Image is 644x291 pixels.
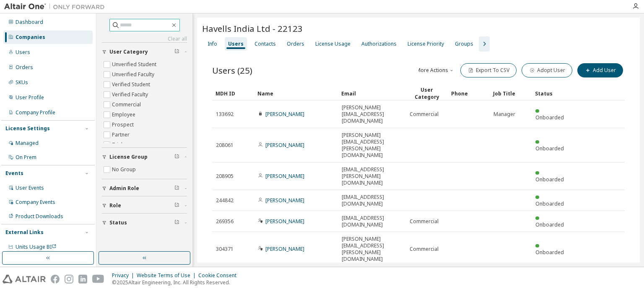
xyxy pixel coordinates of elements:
[535,176,564,183] span: Onboarded
[493,87,528,100] div: Job Title
[137,272,198,279] div: Website Terms of Use
[102,214,187,232] button: Status
[228,41,244,47] div: Users
[287,41,304,47] div: Orders
[254,41,276,47] div: Contacts
[4,3,109,11] img: Altair One
[535,87,570,100] div: Status
[65,275,73,283] img: instagram.svg
[112,120,135,130] label: Prospect
[16,79,28,86] div: SKUs
[16,199,55,206] div: Company Events
[216,246,234,252] span: 304371
[92,275,104,283] img: youtube.svg
[198,272,241,279] div: Cookie Consent
[216,111,234,118] span: 133692
[109,154,148,160] span: License Group
[265,245,304,252] a: [PERSON_NAME]
[342,166,402,186] span: [EMAIL_ADDRESS][PERSON_NAME][DOMAIN_NAME]
[112,90,150,100] label: Verified Faculty
[410,111,439,118] span: Commercial
[174,49,179,55] span: Clear filter
[112,165,138,175] label: No Group
[265,197,304,204] a: [PERSON_NAME]
[265,111,304,118] a: [PERSON_NAME]
[535,249,564,256] span: Onboarded
[112,272,137,279] div: Privacy
[16,109,55,116] div: Company Profile
[102,36,187,42] a: Clear all
[216,173,234,180] span: 208905
[174,202,179,209] span: Clear filter
[102,43,187,61] button: User Category
[410,218,439,225] span: Commercial
[16,49,30,56] div: Users
[361,41,397,47] div: Authorizations
[112,130,131,140] label: Partner
[342,215,402,228] span: [EMAIL_ADDRESS][DOMAIN_NAME]
[109,219,127,226] span: Status
[208,41,217,47] div: Info
[577,63,623,77] button: Add User
[455,41,473,47] div: Groups
[342,104,402,124] span: [PERSON_NAME][EMAIL_ADDRESS][DOMAIN_NAME]
[16,213,63,220] div: Product Downloads
[16,185,44,191] div: User Events
[535,114,564,121] span: Onboarded
[16,94,44,101] div: User Profile
[265,142,304,149] a: [PERSON_NAME]
[342,236,402,263] span: [PERSON_NAME][EMAIL_ADDRESS][PERSON_NAME][DOMAIN_NAME]
[102,148,187,166] button: License Group
[493,111,515,118] span: Manager
[109,202,121,209] span: Role
[112,59,158,70] label: Unverified Student
[112,279,241,286] p: © 2025 Altair Engineering, Inc. All Rights Reserved.
[109,49,148,55] span: User Category
[5,125,50,132] div: License Settings
[112,110,137,120] label: Employee
[216,142,234,149] span: 208061
[202,23,303,34] span: Havells India Ltd - 22123
[102,196,187,215] button: Role
[112,80,152,90] label: Verified Student
[535,200,564,207] span: Onboarded
[408,41,444,47] div: License Priority
[78,275,87,283] img: linkedin.svg
[16,64,33,71] div: Orders
[112,140,124,150] label: Trial
[112,100,143,110] label: Commercial
[341,87,402,100] div: Email
[16,34,45,41] div: Companies
[216,197,234,204] span: 244842
[5,229,44,236] div: External Links
[216,87,251,100] div: MDH ID
[257,87,335,100] div: Name
[5,170,23,177] div: Events
[265,218,304,225] a: [PERSON_NAME]
[51,275,60,283] img: facebook.svg
[535,145,564,152] span: Onboarded
[174,219,179,226] span: Clear filter
[342,194,402,207] span: [EMAIL_ADDRESS][DOMAIN_NAME]
[315,41,351,47] div: License Usage
[174,154,179,160] span: Clear filter
[16,154,36,161] div: On Prem
[109,185,139,192] span: Admin Role
[410,246,439,252] span: Commercial
[342,132,402,159] span: [PERSON_NAME][EMAIL_ADDRESS][PERSON_NAME][DOMAIN_NAME]
[16,140,39,147] div: Managed
[451,87,486,100] div: Phone
[415,63,455,77] button: More Actions
[3,275,46,283] img: altair_logo.svg
[16,243,57,250] span: Units Usage BI
[112,70,156,80] label: Unverified Faculty
[535,221,564,228] span: Onboarded
[409,86,444,100] div: User Category
[16,19,43,26] div: Dashboard
[174,185,179,192] span: Clear filter
[102,179,187,198] button: Admin Role
[265,173,304,180] a: [PERSON_NAME]
[212,64,252,76] span: Users (25)
[216,218,234,225] span: 269356
[460,63,517,77] button: Export To CSV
